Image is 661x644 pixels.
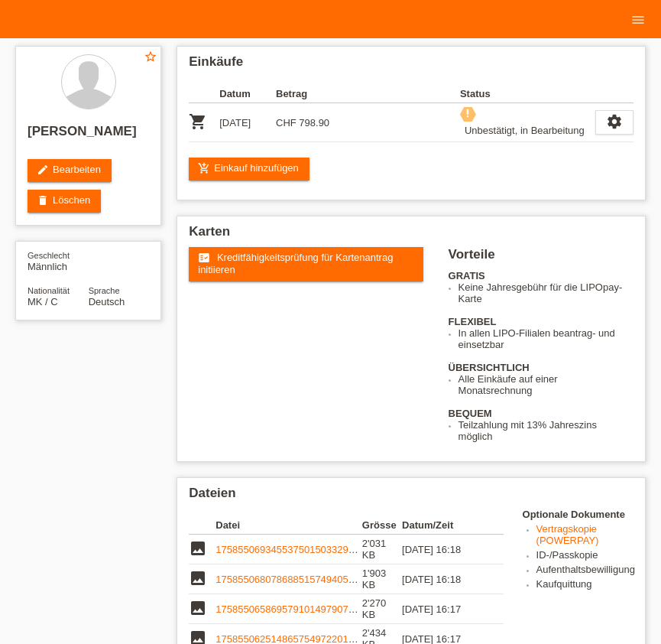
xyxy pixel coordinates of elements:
[449,247,633,270] h2: Vorteile
[189,158,309,181] a: add_shopping_cartEinkauf hinzufügen
[460,122,585,138] div: Unbestätigt, in Bearbeitung
[198,162,210,174] i: add_shopping_cart
[402,535,482,564] td: [DATE] 16:18
[536,564,633,578] li: Aufenthaltsbewilligung
[215,574,408,585] a: 17585506807868851574940506776251.jpg
[536,523,599,546] a: Vertragskopie (POWERPAY)
[144,50,157,66] a: star_border
[219,103,276,142] td: [DATE]
[362,594,402,624] td: 2'270 KB
[28,251,70,260] span: Geschlecht
[449,270,485,281] b: GRATIS
[449,408,492,419] b: BEQUEM
[449,362,530,373] b: ÜBERSICHTLICH
[458,281,633,304] li: Keine Jahresgebühr für die LIPOpay-Karte
[276,85,332,103] th: Betrag
[189,539,207,558] i: image
[362,535,402,564] td: 2'031 KB
[462,108,473,119] i: priority_high
[276,103,332,142] td: CHF 798.90
[89,296,125,307] span: Deutsch
[28,249,89,272] div: Männlich
[402,516,482,535] th: Datum/Zeit
[28,190,101,213] a: deleteLöschen
[460,85,595,103] th: Status
[623,15,653,24] a: menu
[362,516,402,535] th: Grösse
[458,373,633,396] li: Alle Einkäufe auf einer Monatsrechnung
[89,286,120,295] span: Sprache
[402,594,482,624] td: [DATE] 16:17
[144,50,157,63] i: star_border
[536,549,633,564] li: ID-/Passkopie
[28,159,112,182] a: editBearbeiten
[449,316,497,327] b: FLEXIBEL
[362,564,402,594] td: 1'903 KB
[630,12,646,28] i: menu
[28,296,58,307] span: Mazedonien / C / 01.09.2001
[28,286,70,295] span: Nationalität
[215,544,403,555] a: 1758550693455375015033293398980.jpg
[37,194,49,207] i: delete
[189,569,207,587] i: image
[219,85,276,103] th: Datum
[536,578,633,593] li: Kaufquittung
[28,124,149,147] h2: [PERSON_NAME]
[189,247,423,281] a: fact_check Kreditfähigkeitsprüfung für Kartenantrag initiieren
[189,54,633,77] h2: Einkäufe
[606,113,623,130] i: settings
[458,419,633,442] li: Teilzahlung mit 13% Jahreszins möglich
[37,164,49,176] i: edit
[215,603,403,615] a: 1758550658695791014979079769831.jpg
[215,516,362,535] th: Datei
[189,599,207,617] i: image
[189,486,633,509] h2: Dateien
[198,252,210,264] i: fact_check
[458,327,633,350] li: In allen LIPO-Filialen beantrag- und einsetzbar
[402,564,482,594] td: [DATE] 16:18
[523,509,633,520] h4: Optionale Dokumente
[198,252,393,275] span: Kreditfähigkeitsprüfung für Kartenantrag initiieren
[189,112,207,131] i: POSP00027856
[189,224,633,247] h2: Karten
